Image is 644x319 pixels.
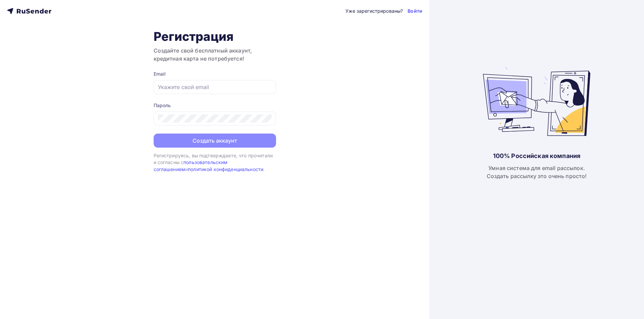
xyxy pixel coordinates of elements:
div: Email [154,71,276,77]
div: Регистрируясь, вы подтверждаете, что прочитали и согласны с и . [154,152,276,173]
h1: Регистрация [154,29,276,44]
div: 100% Российская компания [493,152,580,160]
a: политикой конфиденциальности [188,166,263,172]
input: Укажите свой email [158,83,272,91]
a: пользовательским соглашением [154,159,228,172]
button: Создать аккаунт [154,134,276,148]
div: Умная система для email рассылок. Создать рассылку это очень просто! [487,164,587,180]
h3: Создайте свой бесплатный аккаунт, кредитная карта не потребуется! [154,47,276,63]
a: Войти [408,8,422,14]
div: Уже зарегистрированы? [345,8,403,14]
div: Пароль [154,102,276,109]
